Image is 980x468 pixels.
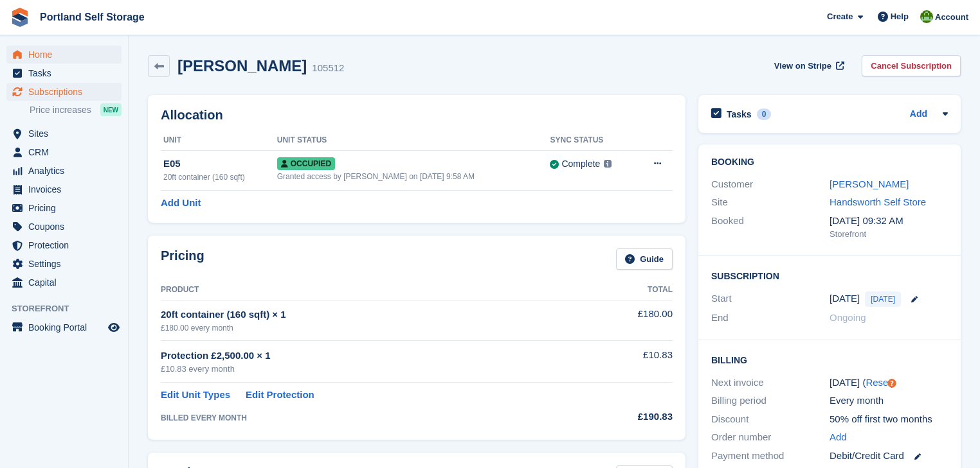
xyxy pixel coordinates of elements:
h2: Allocation [161,108,673,123]
div: £10.83 every month [161,363,578,376]
th: Sync Status [550,130,635,151]
td: £10.83 [578,341,673,383]
div: 105512 [312,61,344,76]
a: View on Stripe [769,55,847,76]
th: Unit [161,130,277,151]
span: View on Stripe [774,60,831,73]
h2: Subscription [711,269,948,282]
a: Edit Unit Types [161,388,230,403]
span: CRM [28,143,105,161]
a: menu [6,83,122,101]
div: End [711,311,830,325]
img: stora-icon-8386f47178a22dfd0bd8f6a31ec36ba5ce8667c1dd55bd0f319d3a0aa187defe.svg [10,8,30,27]
a: Preview store [106,320,122,335]
a: [PERSON_NAME] [830,178,909,189]
div: Granted access by [PERSON_NAME] on [DATE] 9:58 AM [277,171,550,182]
div: Start [711,291,830,307]
a: menu [6,162,122,180]
a: Add [830,430,847,445]
span: Tasks [28,64,105,82]
div: 20ft container (160 sqft) [163,171,277,183]
td: £180.00 [578,300,673,340]
span: Help [891,10,909,23]
div: Discount [711,412,830,427]
div: Billing period [711,394,830,408]
span: [DATE] [865,291,901,307]
h2: [PERSON_NAME] [177,57,307,74]
div: Tooltip anchor [886,377,898,389]
a: menu [6,143,122,161]
div: Payment method [711,449,830,464]
div: 50% off first two months [830,412,948,427]
span: Protection [28,236,105,254]
div: Debit/Credit Card [830,449,948,464]
span: Settings [28,255,105,273]
div: 20ft container (160 sqft) × 1 [161,308,578,322]
div: Booked [711,214,830,241]
span: Home [28,46,105,64]
div: Storefront [830,228,948,241]
h2: Tasks [727,108,752,120]
span: Analytics [28,162,105,180]
th: Total [578,280,673,300]
span: Price increases [30,104,91,116]
h2: Booking [711,157,948,168]
span: Storefront [12,302,128,315]
span: Subscriptions [28,83,105,101]
span: Sites [28,125,105,143]
div: E05 [163,157,277,171]
a: menu [6,199,122,217]
span: Pricing [28,199,105,217]
span: Capital [28,273,105,291]
img: icon-info-grey-7440780725fd019a000dd9b08b2336e03edf1995a4989e88bcd33f0948082b44.svg [604,160,612,168]
div: Site [711,195,830,210]
span: Booking Portal [28,318,105,336]
a: Add [910,107,927,122]
a: Edit Protection [246,388,314,403]
img: Sue Wolfendale [920,10,933,23]
div: 0 [757,108,772,120]
div: [DATE] ( ) [830,376,948,390]
a: menu [6,180,122,198]
a: Handsworth Self Store [830,196,926,207]
div: £190.83 [578,410,673,424]
a: Reset [866,377,891,388]
div: Next invoice [711,376,830,390]
div: Order number [711,430,830,445]
a: menu [6,125,122,143]
a: menu [6,218,122,236]
div: Every month [830,394,948,408]
span: Account [935,11,968,24]
span: Create [827,10,853,23]
th: Product [161,280,578,300]
span: Invoices [28,180,105,198]
div: [DATE] 09:32 AM [830,214,948,229]
span: Coupons [28,218,105,236]
a: menu [6,236,122,254]
th: Unit Status [277,130,550,151]
div: Protection £2,500.00 × 1 [161,349,578,363]
div: £180.00 every month [161,322,578,334]
a: Guide [616,248,673,270]
div: Complete [561,157,600,171]
a: Portland Self Storage [35,6,150,28]
a: menu [6,46,122,64]
div: BILLED EVERY MONTH [161,412,578,424]
a: Price increases NEW [30,103,122,117]
a: menu [6,273,122,291]
h2: Billing [711,353,948,366]
a: menu [6,255,122,273]
span: Occupied [277,157,335,170]
a: Add Unit [161,196,201,211]
div: Customer [711,177,830,192]
a: menu [6,64,122,82]
a: Cancel Subscription [862,55,961,76]
h2: Pricing [161,248,204,270]
time: 2025-09-02 00:00:00 UTC [830,291,860,306]
span: Ongoing [830,312,866,323]
div: NEW [100,103,122,116]
a: menu [6,318,122,336]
